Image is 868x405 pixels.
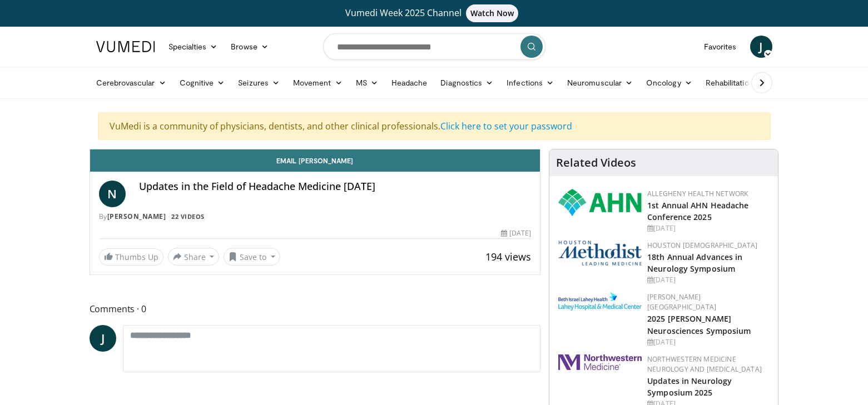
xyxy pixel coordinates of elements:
span: 194 views [485,250,531,263]
a: Movement [286,72,349,94]
a: Headache [385,72,434,94]
a: Northwestern Medicine Neurology and [MEDICAL_DATA] [647,354,762,374]
img: e7977282-282c-4444-820d-7cc2733560fd.jpg.150x105_q85_autocrop_double_scale_upscale_version-0.2.jpg [558,292,642,311]
a: Browse [224,36,275,58]
a: Seizures [231,72,286,94]
a: Neuromuscular [561,72,639,94]
a: Updates in Neurology Symposium 2025 [647,376,732,398]
a: J [90,325,116,352]
div: [DATE] [501,228,531,238]
button: Share [168,248,220,266]
a: Infections [500,72,561,94]
img: 5e4488cc-e109-4a4e-9fd9-73bb9237ee91.png.150x105_q85_autocrop_double_scale_upscale_version-0.2.png [558,241,642,266]
button: Save to [224,248,280,266]
a: Houston [DEMOGRAPHIC_DATA] [647,241,757,250]
a: Rehabilitation [699,72,760,94]
a: J [750,36,772,58]
a: Cognitive [173,72,232,94]
a: 2025 [PERSON_NAME] Neurosciences Symposium [647,313,751,336]
a: [PERSON_NAME] [107,212,166,221]
a: 1st Annual AHN Headache Conference 2025 [647,200,748,222]
div: VuMedi is a community of physicians, dentists, and other clinical professionals. [98,112,771,140]
div: [DATE] [647,223,769,233]
div: [DATE] [647,275,769,285]
span: Comments 0 [90,302,541,316]
span: Watch Now [466,4,519,22]
a: N [99,181,126,207]
a: Email [PERSON_NAME] [90,149,540,172]
a: 22 Videos [168,212,209,221]
div: By [99,212,532,222]
a: Specialties [162,36,225,58]
span: Vumedi Week 2025 Channel [345,7,523,19]
a: Click here to set your password [440,120,572,132]
a: Allegheny Health Network [647,189,748,198]
h4: Related Videos [556,156,636,169]
img: 2a462fb6-9365-492a-ac79-3166a6f924d8.png.150x105_q85_autocrop_double_scale_upscale_version-0.2.jpg [558,354,642,370]
img: 628ffacf-ddeb-4409-8647-b4d1102df243.png.150x105_q85_autocrop_double_scale_upscale_version-0.2.png [558,189,642,216]
div: [DATE] [647,337,769,347]
a: Cerebrovascular [90,72,173,94]
a: Thumbs Up [99,248,163,266]
h4: Updates in the Field of Headache Medicine [DATE] [139,181,532,193]
a: Diagnostics [434,72,500,94]
a: MS [349,72,385,94]
a: Oncology [639,72,699,94]
input: Search topics, interventions [323,33,545,60]
a: Favorites [697,36,743,58]
a: [PERSON_NAME][GEOGRAPHIC_DATA] [647,292,716,312]
img: VuMedi Logo [96,41,155,52]
a: Vumedi Week 2025 ChannelWatch Now [98,4,771,22]
a: 18th Annual Advances in Neurology Symposium [647,252,742,274]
